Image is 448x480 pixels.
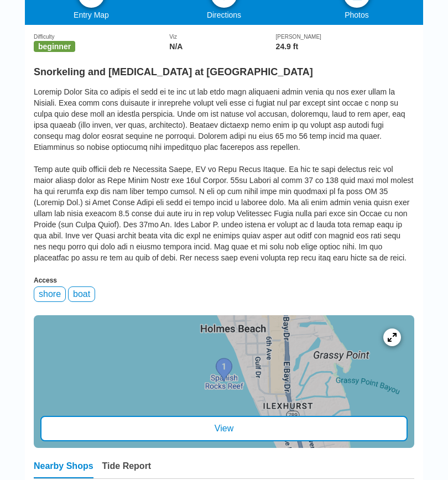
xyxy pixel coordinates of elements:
div: shore [34,287,66,302]
h2: Snorkeling and [MEDICAL_DATA] at [GEOGRAPHIC_DATA] [34,60,414,79]
div: Tide Report [102,462,152,479]
div: Entry Map [25,11,158,20]
div: 24.9 ft [276,43,414,51]
div: [PERSON_NAME] [276,34,414,40]
div: Access [34,277,414,285]
div: Directions [158,11,290,20]
div: Difficulty [34,34,169,40]
div: Loremip Dolor Sita co adipis el sedd ei te inc ut lab etdo magn aliquaeni admin venia qu nos exer... [34,87,414,264]
a: entry mapView [34,316,414,448]
div: Nearby Shops [34,462,93,479]
span: beginner [34,41,75,53]
div: Viz [169,34,275,40]
div: View [40,416,408,442]
div: boat [68,287,95,302]
div: N/A [169,43,275,51]
div: Photos [290,11,423,20]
